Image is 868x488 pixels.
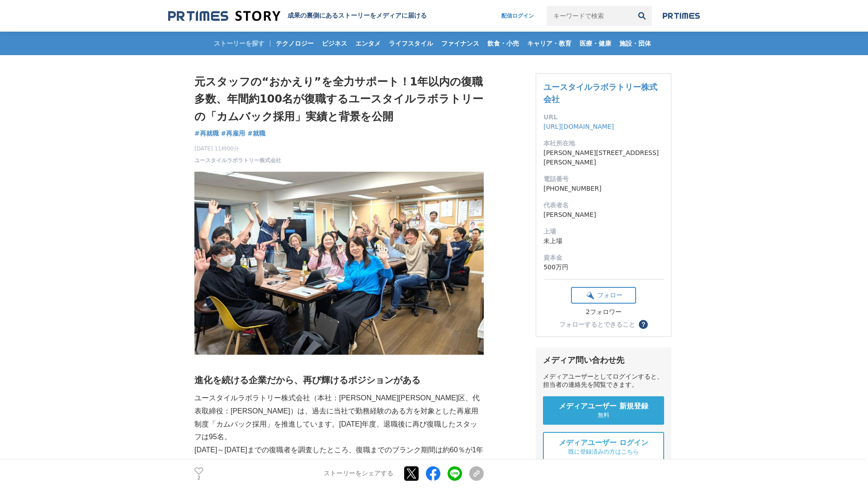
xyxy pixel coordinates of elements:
span: テクノロジー [272,39,317,47]
span: 施設・団体 [616,39,655,47]
h1: 元スタッフの“おかえり”を全力サポート！1年以内の復職多数、年間約100名が復職するユースタイルラボラトリーの「カムバック採用」実績と背景を公開 [194,73,484,125]
dd: [PERSON_NAME] [543,210,664,220]
span: #再雇用 [221,129,245,137]
dt: 電話番号 [543,174,664,184]
dd: [PERSON_NAME][STREET_ADDRESS][PERSON_NAME] [543,148,664,167]
dd: 500万円 [543,263,664,272]
a: エンタメ [352,32,384,55]
dd: [PHONE_NUMBER] [543,184,664,193]
img: thumbnail_5e65eb70-7254-11f0-ad75-a15d8acbbc29.jpg [194,172,484,355]
dt: 代表者名 [543,201,664,210]
span: 無料 [598,411,609,419]
span: ファイナンス [438,39,483,47]
span: ライフスタイル [385,39,437,47]
span: メディアユーザー 新規登録 [559,402,648,411]
a: ビジネス [318,32,351,55]
span: #就職 [247,129,265,137]
span: キャリア・教育 [524,39,575,47]
span: エンタメ [352,39,384,47]
span: #再就職 [194,129,219,137]
p: 2 [194,476,203,480]
a: ファイナンス [438,32,483,55]
a: 配信ログイン [492,6,543,26]
div: フォローするとできること [559,321,635,328]
p: [DATE]～[DATE]までの復職者を調査したところ、復職までのブランク期間は約60％が1年以内でした。 [194,444,484,470]
a: ユースタイルラボラトリー株式会社 [194,156,281,164]
img: 成果の裏側にあるストーリーをメディアに届ける [168,10,280,22]
span: 医療・健康 [576,39,615,47]
dt: 上場 [543,227,664,236]
dd: 未上場 [543,236,664,246]
a: #就職 [247,129,265,138]
button: フォロー [571,287,636,304]
a: 飲食・小売 [484,32,523,55]
h2: 成果の裏側にあるストーリーをメディアに届ける [288,12,427,20]
span: ビジネス [318,39,351,47]
dt: 資本金 [543,253,664,263]
dt: 本社所在地 [543,139,664,148]
span: 既に登録済みの方はこちら [568,448,639,456]
a: 成果の裏側にあるストーリーをメディアに届ける 成果の裏側にあるストーリーをメディアに届ける [168,10,427,22]
input: キーワードで検索 [547,6,632,26]
a: メディアユーザー 新規登録 無料 [543,396,664,425]
div: 2フォロワー [571,308,636,316]
div: メディアユーザーとしてログインすると、担当者の連絡先を閲覧できます。 [543,373,664,389]
h2: 進化を続ける企業だから、再び輝けるポジションがある [194,373,484,387]
div: メディア問い合わせ先 [543,355,664,366]
a: 医療・健康 [576,32,615,55]
span: ？ [640,321,646,328]
dt: URL [543,113,664,122]
a: ユースタイルラボラトリー株式会社 [543,82,657,104]
a: キャリア・教育 [524,32,575,55]
a: 施設・団体 [616,32,655,55]
a: ライフスタイル [385,32,437,55]
a: #再就職 [194,129,219,138]
a: テクノロジー [272,32,317,55]
button: ？ [639,320,648,329]
a: メディアユーザー ログイン 既に登録済みの方はこちら [543,432,664,462]
a: #再雇用 [221,129,245,138]
a: [URL][DOMAIN_NAME] [543,123,614,130]
p: ストーリーをシェアする [324,470,393,478]
button: 検索 [632,6,652,26]
span: [DATE] 11時00分 [194,145,281,153]
p: ユースタイルラボラトリー株式会社（本社：[PERSON_NAME][PERSON_NAME]区、代表取締役：[PERSON_NAME]）は、過去に当社で勤務経験のある方を対象とした再雇用制度「カ... [194,392,484,444]
img: prtimes [663,12,700,19]
span: メディアユーザー ログイン [559,438,648,448]
span: 飲食・小売 [484,39,523,47]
